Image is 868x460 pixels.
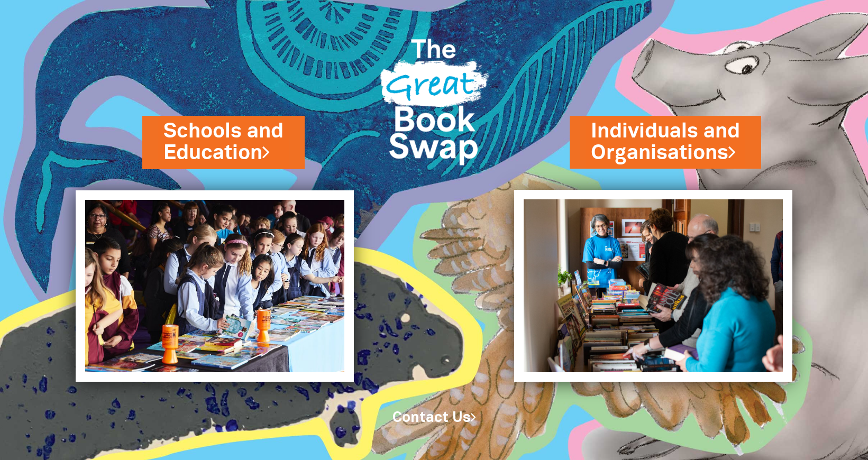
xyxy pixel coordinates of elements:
img: Great Bookswap logo [370,13,499,183]
img: Schools and Education [76,190,354,382]
a: Schools andEducation [163,117,284,167]
img: Individuals and Organisations [514,190,792,382]
a: Contact Us [392,411,476,425]
a: Individuals andOrganisations [591,117,740,167]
